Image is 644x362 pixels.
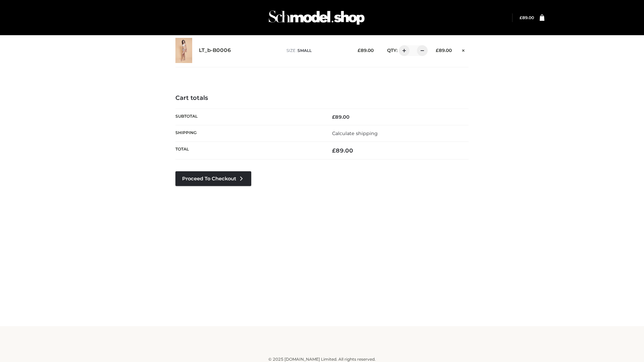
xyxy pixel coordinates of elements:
a: £89.00 [520,15,534,20]
img: LT_b-B0006 - SMALL [175,38,192,63]
span: £ [436,48,439,53]
span: £ [358,48,361,53]
a: Proceed to Checkout [175,171,251,186]
th: Subtotal [175,109,322,125]
img: Schmodel Admin 964 [266,4,367,31]
span: £ [332,147,336,154]
span: SMALL [298,48,312,53]
a: LT_b-B0006 [199,47,231,54]
p: size : [286,48,347,54]
span: £ [332,114,335,120]
th: Total [175,142,322,160]
bdi: 89.00 [436,48,452,53]
h4: Cart totals [175,95,469,102]
th: Shipping [175,125,322,141]
span: £ [520,15,522,20]
bdi: 89.00 [520,15,534,20]
bdi: 89.00 [332,147,353,154]
div: QTY: [380,45,425,56]
a: Calculate shipping [332,130,378,136]
a: Remove this item [459,45,469,54]
bdi: 89.00 [332,114,350,120]
bdi: 89.00 [358,48,374,53]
